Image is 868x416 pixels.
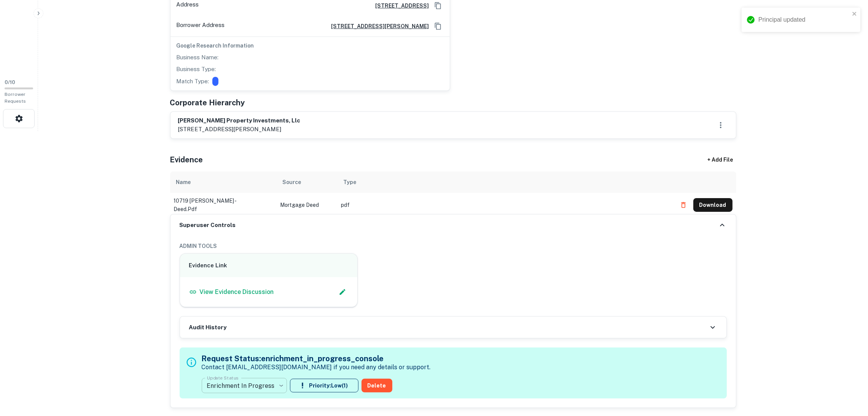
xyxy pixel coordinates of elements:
[202,375,287,396] div: Enrichment In Progress
[176,178,191,187] div: Name
[189,323,227,332] h6: Audit History
[283,178,301,187] div: Source
[852,11,857,18] button: close
[170,171,277,193] th: Name
[338,171,673,193] th: Type
[180,242,727,250] h6: ADMIN TOOLS
[178,125,301,134] p: [STREET_ADDRESS][PERSON_NAME]
[170,171,736,214] div: scrollable content
[344,178,357,187] div: Type
[177,53,219,62] p: Business Name:
[170,97,245,108] h5: Corporate Hierarchy
[830,355,868,392] iframe: Chat Widget
[170,193,277,217] td: 10719 [PERSON_NAME] - deed.pdf
[207,375,239,381] label: Update Status
[202,363,431,372] p: Contact [EMAIL_ADDRESS][DOMAIN_NAME] if you need any details or support.
[432,21,444,32] button: Copy Address
[325,22,429,30] a: [STREET_ADDRESS][PERSON_NAME]
[758,15,850,24] div: Principal updated
[5,79,15,85] span: 0 / 10
[200,287,274,297] p: View Evidence Discussion
[189,287,274,297] a: View Evidence Discussion
[178,116,301,125] h6: [PERSON_NAME] property investments, llc
[202,353,431,364] h5: Request Status: enrichment_in_progress_console
[189,261,349,270] h6: Evidence Link
[177,41,444,50] h6: Google Research Information
[177,21,225,32] p: Borrower Address
[677,199,690,211] button: Delete file
[180,221,236,230] h6: Superuser Controls
[5,92,26,104] span: Borrower Requests
[277,171,338,193] th: Source
[290,379,358,392] button: Priority:Low(1)
[362,379,392,392] button: Delete
[337,286,348,298] button: Edit Slack Link
[170,154,203,165] h5: Evidence
[693,198,733,212] button: Download
[177,77,209,86] p: Match Type:
[277,193,338,217] td: Mortgage Deed
[694,153,747,167] div: + Add File
[369,2,429,10] a: [STREET_ADDRESS]
[177,65,216,74] p: Business Type:
[338,193,673,217] td: pdf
